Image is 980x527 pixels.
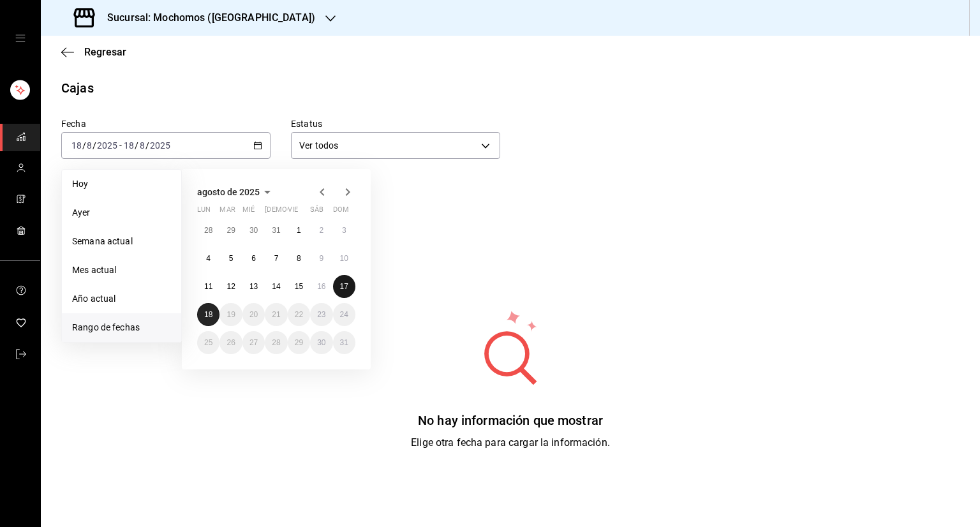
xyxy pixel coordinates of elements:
button: 9 de agosto de 2025 [310,247,332,270]
abbr: 16 de agosto de 2025 [317,282,325,291]
abbr: 1 de agosto de 2025 [297,226,301,235]
abbr: 26 de agosto de 2025 [226,338,235,347]
abbr: 25 de agosto de 2025 [204,338,212,347]
button: agosto de 2025 [197,184,275,200]
abbr: 12 de agosto de 2025 [226,282,235,291]
span: Elige otra fecha para cargar la información. [411,436,610,449]
button: 18 de agosto de 2025 [197,303,219,326]
abbr: 3 de agosto de 2025 [342,226,346,235]
button: 25 de agosto de 2025 [197,331,219,354]
span: Rango de fechas [72,321,171,334]
button: 16 de agosto de 2025 [310,275,332,298]
abbr: 10 de agosto de 2025 [340,254,348,263]
span: Semana actual [72,235,171,248]
span: / [93,140,96,151]
button: 30 de agosto de 2025 [310,331,332,354]
button: 31 de agosto de 2025 [333,331,355,354]
button: open drawer [15,33,26,43]
label: Estatus [291,119,500,128]
button: 24 de agosto de 2025 [333,303,355,326]
abbr: 19 de agosto de 2025 [226,310,235,319]
span: Hoy [72,177,171,191]
abbr: 30 de julio de 2025 [249,226,258,235]
input: -- [71,140,82,151]
input: -- [123,140,135,151]
abbr: 8 de agosto de 2025 [297,254,301,263]
abbr: 14 de agosto de 2025 [272,282,280,291]
abbr: miércoles [242,205,255,219]
span: / [135,140,138,151]
div: No hay información que mostrar [411,411,610,430]
abbr: 6 de agosto de 2025 [251,254,256,263]
abbr: 30 de agosto de 2025 [317,338,325,347]
button: 5 de agosto de 2025 [219,247,242,270]
button: 7 de agosto de 2025 [265,247,287,270]
abbr: 29 de julio de 2025 [226,226,235,235]
button: 23 de agosto de 2025 [310,303,332,326]
abbr: 9 de agosto de 2025 [319,254,323,263]
button: 31 de julio de 2025 [265,219,287,242]
abbr: jueves [265,205,340,219]
span: Ayer [72,206,171,219]
button: 8 de agosto de 2025 [288,247,310,270]
abbr: 31 de julio de 2025 [272,226,280,235]
abbr: 17 de agosto de 2025 [340,282,348,291]
span: Año actual [72,292,171,306]
div: Ver todos [291,132,500,159]
button: 17 de agosto de 2025 [333,275,355,298]
abbr: 22 de agosto de 2025 [295,310,303,319]
abbr: martes [219,205,235,219]
abbr: 28 de agosto de 2025 [272,338,280,347]
span: agosto de 2025 [197,187,260,197]
button: 2 de agosto de 2025 [310,219,332,242]
h3: Sucursal: Mochomos ([GEOGRAPHIC_DATA]) [97,10,315,26]
abbr: 11 de agosto de 2025 [204,282,212,291]
button: 6 de agosto de 2025 [242,247,265,270]
abbr: 31 de agosto de 2025 [340,338,348,347]
button: 30 de julio de 2025 [242,219,265,242]
button: 29 de julio de 2025 [219,219,242,242]
span: Mes actual [72,263,171,277]
button: Regresar [61,46,126,58]
abbr: viernes [288,205,298,219]
abbr: 23 de agosto de 2025 [317,310,325,319]
button: 11 de agosto de 2025 [197,275,219,298]
button: 14 de agosto de 2025 [265,275,287,298]
button: 29 de agosto de 2025 [288,331,310,354]
abbr: sábado [310,205,323,219]
abbr: 5 de agosto de 2025 [229,254,234,263]
button: 15 de agosto de 2025 [288,275,310,298]
button: 10 de agosto de 2025 [333,247,355,270]
abbr: 13 de agosto de 2025 [249,282,258,291]
abbr: 29 de agosto de 2025 [295,338,303,347]
div: Cajas [61,78,94,98]
span: / [145,140,149,151]
abbr: 2 de agosto de 2025 [319,226,323,235]
span: Regresar [84,46,126,58]
button: 20 de agosto de 2025 [242,303,265,326]
button: 27 de agosto de 2025 [242,331,265,354]
abbr: 27 de agosto de 2025 [249,338,258,347]
button: 26 de agosto de 2025 [219,331,242,354]
input: ---- [149,140,171,151]
button: 4 de agosto de 2025 [197,247,219,270]
input: ---- [96,140,118,151]
abbr: 15 de agosto de 2025 [295,282,303,291]
input: -- [86,140,93,151]
button: 28 de agosto de 2025 [265,331,287,354]
abbr: 24 de agosto de 2025 [340,310,348,319]
button: 12 de agosto de 2025 [219,275,242,298]
button: 22 de agosto de 2025 [288,303,310,326]
abbr: 7 de agosto de 2025 [274,254,279,263]
button: 28 de julio de 2025 [197,219,219,242]
abbr: 4 de agosto de 2025 [206,254,211,263]
label: Fecha [61,119,271,128]
abbr: 20 de agosto de 2025 [249,310,258,319]
span: / [82,140,86,151]
abbr: 21 de agosto de 2025 [272,310,280,319]
input: -- [139,140,145,151]
button: 13 de agosto de 2025 [242,275,265,298]
button: 21 de agosto de 2025 [265,303,287,326]
button: 1 de agosto de 2025 [288,219,310,242]
abbr: 18 de agosto de 2025 [204,310,212,319]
